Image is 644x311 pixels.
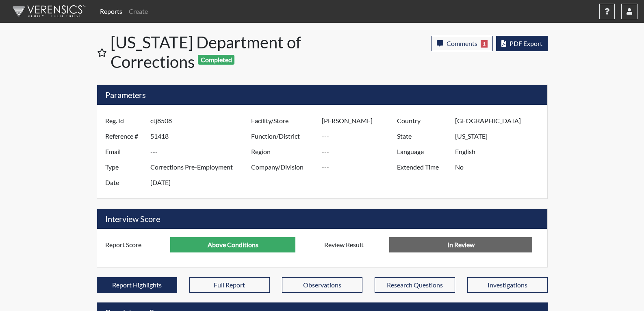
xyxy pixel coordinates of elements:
button: Investigations [467,277,548,293]
span: 1 [481,40,488,48]
input: --- [150,128,253,144]
button: Observations [282,277,362,293]
label: Extended Time [391,159,455,175]
label: Review Result [318,237,390,252]
label: Facility/Store [245,113,322,128]
input: --- [455,128,545,144]
input: --- [455,113,545,128]
label: State [391,128,455,144]
input: --- [322,144,399,159]
a: Reports [97,3,126,20]
span: Comments [447,39,477,47]
label: Language [391,144,455,159]
label: Type [99,159,150,175]
input: --- [455,144,545,159]
label: Date [99,175,150,190]
span: Completed [198,55,234,65]
input: --- [322,113,399,128]
label: Reference # [99,128,150,144]
label: Region [245,144,322,159]
label: Email [99,144,150,159]
input: --- [322,159,399,175]
input: --- [455,159,545,175]
button: Full Report [189,277,270,293]
label: Function/District [245,128,322,144]
span: PDF Export [510,39,542,47]
h5: Parameters [97,85,547,105]
button: Research Questions [375,277,455,293]
h1: [US_STATE] Department of Corrections [111,33,323,72]
input: --- [170,237,295,252]
h5: Interview Score [97,209,547,229]
label: Report Score [99,237,171,252]
button: Comments1 [432,36,493,51]
input: No Decision [389,237,532,252]
label: Country [391,113,455,128]
button: Report Highlights [97,277,177,293]
a: Create [126,3,151,20]
input: --- [150,175,253,190]
button: PDF Export [496,36,548,51]
input: --- [150,113,253,128]
input: --- [150,159,253,175]
label: Reg. Id [99,113,150,128]
label: Company/Division [245,159,322,175]
input: --- [322,128,399,144]
input: --- [150,144,253,159]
